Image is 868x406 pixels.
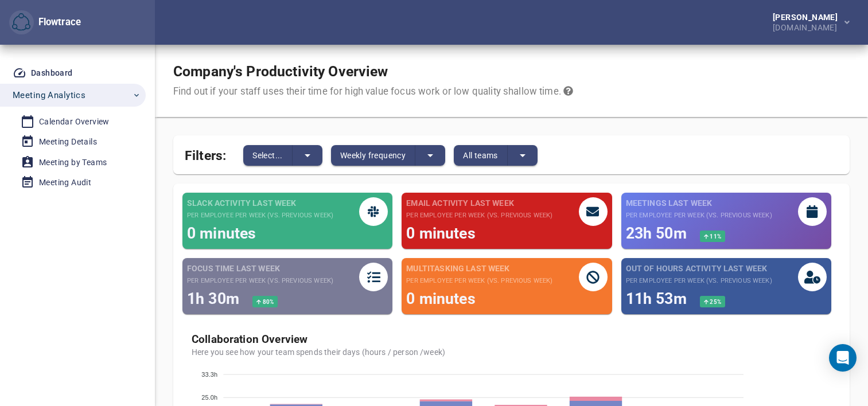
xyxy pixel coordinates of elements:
[331,145,415,166] button: Weekly frequency
[243,145,322,166] div: split button
[454,145,538,166] div: split button
[252,149,283,162] span: Select...
[201,371,217,378] tspan: 33.3h
[13,88,85,103] span: Meeting Analytics
[201,394,217,401] tspan: 25.0h
[39,155,107,170] div: Meeting by Teams
[463,149,498,162] span: All teams
[187,211,333,220] small: per employee per week (vs. previous week)
[9,10,34,35] button: Flowtrace
[187,224,256,242] span: 0 minutes
[173,63,573,80] h1: Company's Productivity Overview
[39,135,97,149] div: Meeting Details
[9,10,81,35] div: Flowtrace
[187,276,333,286] small: per employee per week (vs. previous week)
[39,175,91,190] div: Meeting Audit
[406,290,475,307] span: 0 minutes
[12,13,30,32] img: Flowtrace
[192,347,840,357] span: Here you see how your team spends their days (hours / person / week )
[626,276,772,286] small: per employee per week (vs. previous week)
[709,299,721,305] span: 25 %
[754,10,859,35] button: [PERSON_NAME][DOMAIN_NAME]
[773,21,842,32] div: [DOMAIN_NAME]
[829,344,857,372] div: Open Intercom Messenger
[773,13,842,21] div: [PERSON_NAME]
[454,145,508,166] button: All teams
[406,211,552,220] small: per employee per week (vs. previous week)
[185,141,226,166] span: Filters:
[187,263,333,274] span: Focus time last week
[243,145,293,166] button: Select...
[406,224,475,242] span: 0 minutes
[187,197,333,209] span: Slack activity last week
[261,299,274,305] span: 80 %
[406,276,552,286] small: per employee per week (vs. previous week)
[406,197,552,209] span: Email activity last week
[192,333,308,346] b: Collaboration Overview
[626,197,772,209] span: Meetings last week
[331,145,445,166] div: split button
[626,211,772,220] small: per employee per week (vs. previous week)
[173,85,573,99] div: Find out if your staff uses their time for high value focus work or low quality shallow time.
[709,233,721,240] span: 11 %
[626,224,691,242] span: 23h 50m
[34,15,81,29] div: Flowtrace
[626,290,691,307] span: 11h 53m
[187,290,243,307] span: 1h 30m
[340,149,406,162] span: Weekly frequency
[406,263,552,274] span: Multitasking last week
[626,263,772,274] span: Out of Hours activity last week
[31,66,73,80] div: Dashboard
[39,115,110,129] div: Calendar Overview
